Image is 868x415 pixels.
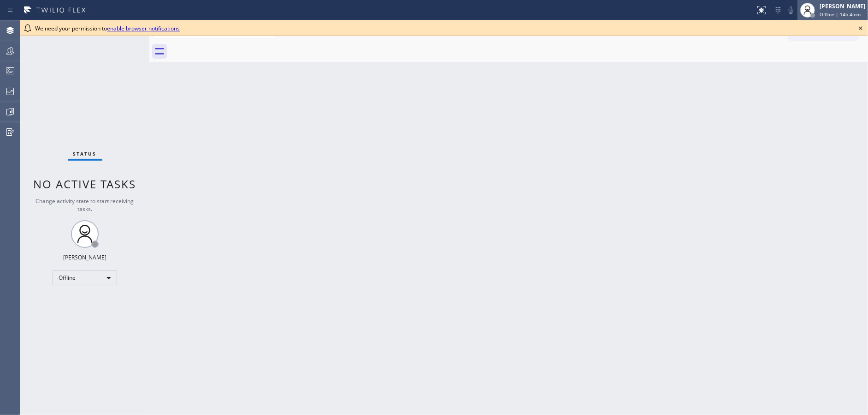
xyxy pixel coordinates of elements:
span: We need your permission to [35,24,180,32]
span: Offline | 14h 4min [820,11,861,18]
span: Status [73,150,97,157]
button: Mute [785,4,797,17]
div: [PERSON_NAME] [63,253,106,261]
div: Offline [53,271,117,285]
a: enable browser notifications [107,24,180,32]
div: [PERSON_NAME] [820,2,865,10]
span: Change activity state to start receiving tasks. [36,197,134,213]
span: No active tasks [34,176,136,192]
